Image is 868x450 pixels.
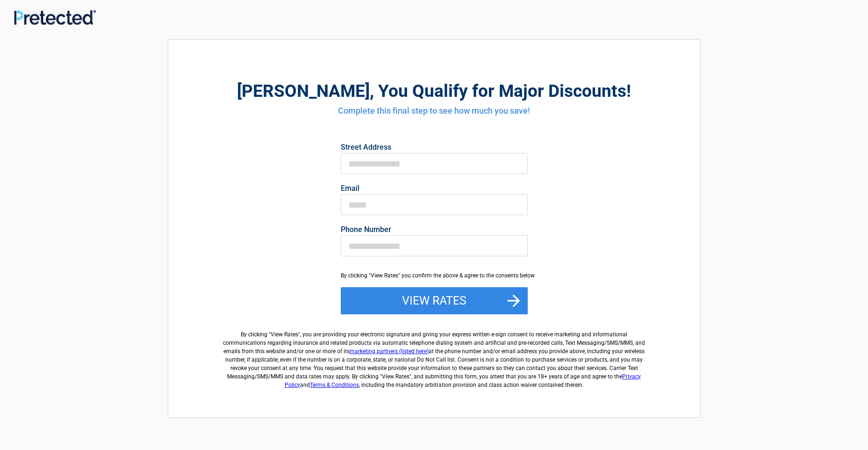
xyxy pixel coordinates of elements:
label: Email [341,185,528,192]
a: marketing partners (listed here) [350,348,429,355]
img: Main Logo [14,10,96,25]
div: By clicking "View Rates" you confirm the above & agree to the consents below [341,271,528,280]
span: [PERSON_NAME] [237,81,370,101]
h2: , You Qualify for Major Discounts! [220,80,649,102]
h4: Complete this final step to see how much you save! [220,105,649,117]
button: View Rates [341,287,528,314]
label: Phone Number [341,226,528,233]
a: Terms & Conditions [310,382,359,388]
label: By clicking " ", you are providing your electronic signature and giving your express written e-si... [220,323,649,389]
label: Street Address [341,144,528,151]
span: View Rates [271,331,298,338]
a: Privacy Policy [285,373,641,388]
